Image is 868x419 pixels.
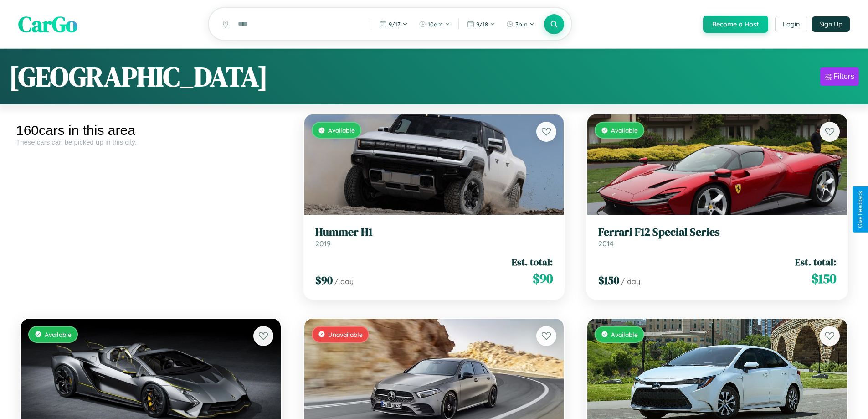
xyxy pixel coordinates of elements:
span: Unavailable [328,331,363,338]
button: 9/18 [462,17,500,31]
span: $ 150 [598,273,619,288]
div: Filters [833,72,854,81]
button: Filters [820,67,859,86]
span: Available [45,331,72,338]
span: CarGo [18,9,77,39]
span: Available [611,331,638,338]
h1: [GEOGRAPHIC_DATA] [9,58,268,95]
span: Available [611,126,638,134]
span: 2019 [315,239,331,248]
span: Available [328,126,355,134]
span: Est. total: [512,255,553,269]
button: Become a Host [703,16,768,33]
button: 9/17 [375,17,412,31]
span: Est. total: [795,255,836,269]
span: 10am [428,21,443,28]
span: $ 150 [812,269,836,288]
span: / day [334,277,354,286]
span: 9 / 17 [389,21,401,28]
button: 3pm [502,17,539,31]
button: Sign Up [812,16,850,32]
a: Ferrari F12 Special Series2014 [598,226,836,248]
span: 3pm [515,21,528,28]
div: 160 cars in this area [16,123,286,138]
span: 9 / 18 [476,21,488,28]
div: Give Feedback [857,191,863,228]
span: $ 90 [533,269,553,288]
button: 10am [414,17,455,31]
span: / day [621,277,640,286]
a: Hummer H12019 [315,226,553,248]
div: These cars can be picked up in this city. [16,138,286,146]
span: 2014 [598,239,614,248]
button: Login [775,16,807,32]
h3: Hummer H1 [315,226,553,239]
h3: Ferrari F12 Special Series [598,226,836,239]
span: $ 90 [315,273,333,288]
